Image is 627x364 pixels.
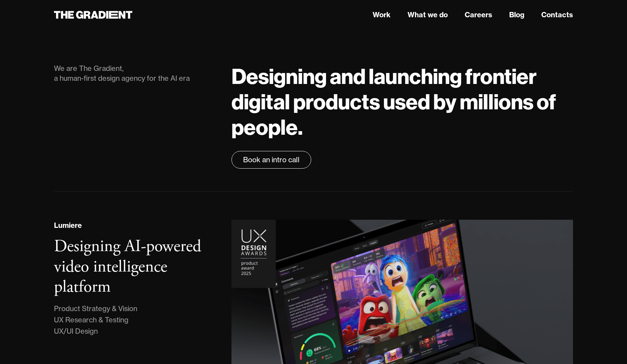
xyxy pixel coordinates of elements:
a: What we do [408,10,448,20]
a: Work [373,10,391,20]
div: We are The Gradient, a human-first design agency for the AI era [54,63,218,83]
a: Careers [465,10,492,20]
h3: Designing AI-powered video intelligence platform [54,236,201,298]
h1: Designing and launching frontier digital products used by millions of people. [231,63,573,140]
div: Lumiere [54,220,82,231]
a: Blog [509,10,524,20]
a: Book an intro call [231,151,311,169]
div: Product Strategy & Vision UX Research & Testing UX/UI Design [54,303,137,337]
a: Contacts [541,10,573,20]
